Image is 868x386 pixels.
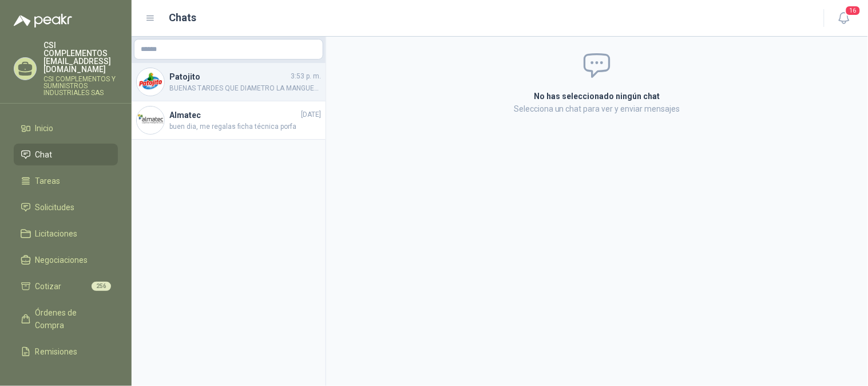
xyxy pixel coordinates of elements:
[35,345,78,358] span: Remisiones
[14,275,118,297] a: Cotizar256
[14,144,118,166] a: Chat
[92,282,111,291] span: 256
[137,68,164,96] img: Company Logo
[14,170,118,192] a: Tareas
[35,148,53,161] span: Chat
[43,76,118,96] p: CSI COMPLEMENTOS Y SUMINISTROS INDUSTRIALES SAS
[14,223,118,245] a: Licitaciones
[845,5,861,16] span: 16
[14,14,72,27] img: Logo peakr
[14,249,118,271] a: Negociaciones
[169,121,321,132] span: buen dia, me regalas ficha técnica porfa
[137,107,164,134] img: Company Logo
[14,196,118,218] a: Solicitudes
[35,306,107,332] span: Órdenes de Compra
[35,280,62,293] span: Cotizar
[35,227,78,240] span: Licitaciones
[14,117,118,139] a: Inicio
[14,302,118,336] a: Órdenes de Compra
[35,122,54,135] span: Inicio
[398,90,797,103] h2: No has seleccionado ningún chat
[35,175,61,187] span: Tareas
[169,83,321,94] span: BUENAS TARDES QUE DIAMETRO LA MANGUERA
[169,70,288,83] h4: Patojito
[398,103,797,115] p: Selecciona un chat para ver y enviar mensajes
[35,254,88,266] span: Negociaciones
[132,63,326,101] a: Company LogoPatojito3:53 p. m.BUENAS TARDES QUE DIAMETRO LA MANGUERA
[14,341,118,363] a: Remisiones
[169,109,299,121] h4: Almatec
[35,201,75,214] span: Solicitudes
[132,101,326,140] a: Company LogoAlmatec[DATE]buen dia, me regalas ficha técnica porfa
[169,10,197,26] h1: Chats
[291,71,321,82] span: 3:53 p. m.
[834,8,854,29] button: 16
[43,41,118,73] p: CSI COMPLEMENTOS [EMAIL_ADDRESS][DOMAIN_NAME]
[301,109,321,120] span: [DATE]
